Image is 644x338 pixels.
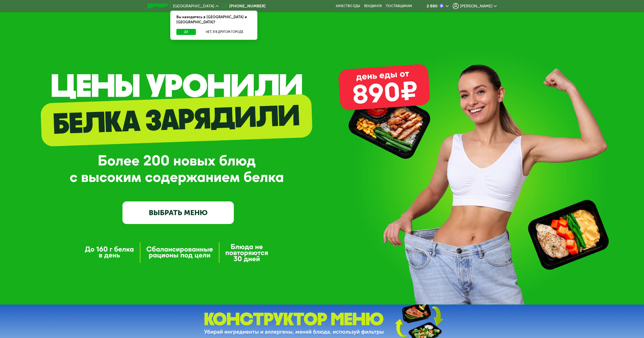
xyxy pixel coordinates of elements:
[122,201,234,224] a: ВЫБРАТЬ МЕНЮ
[336,4,360,8] a: Качество еды
[170,11,257,29] div: Вы находитесь в [GEOGRAPHIC_DATA] и [GEOGRAPHIC_DATA]?
[198,29,251,35] button: Нет, я в другом городе
[173,4,214,8] span: [GEOGRAPHIC_DATA]
[460,4,492,8] span: [PERSON_NAME]
[427,4,438,8] div: 2 880
[221,3,265,9] a: [PHONE_NUMBER]
[176,29,196,35] button: Да
[386,4,412,8] div: поставщикам
[364,4,382,8] a: Вендинги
